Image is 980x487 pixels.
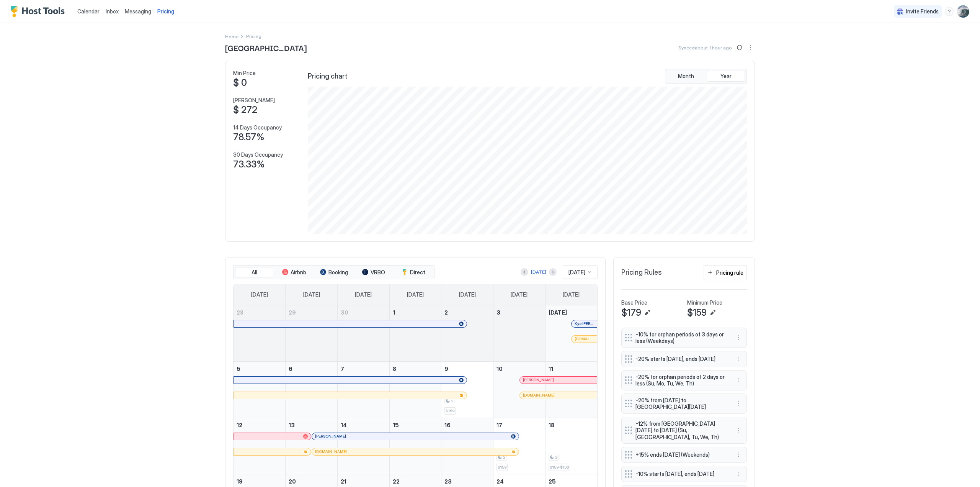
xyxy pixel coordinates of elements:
[708,308,717,317] button: Edit
[389,305,441,362] td: October 1, 2025
[371,269,385,276] span: VRBO
[734,354,743,364] div: menu
[734,426,743,435] button: More options
[315,449,347,454] span: [DOMAIN_NAME]
[444,309,448,316] span: 2
[734,375,743,385] div: menu
[444,478,452,485] span: 23
[337,418,389,474] td: October 14, 2025
[635,397,727,410] span: -20% from [DATE] to [GEOGRAPHIC_DATA][DATE]
[546,362,597,376] a: October 11, 2025
[106,8,119,15] span: Inbox
[746,43,755,52] button: More options
[444,366,448,372] span: 9
[530,267,547,277] button: [DATE]
[286,305,337,320] a: September 29, 2025
[233,77,247,89] span: $ 0
[546,418,597,432] a: October 18, 2025
[621,351,747,367] div: -20% starts [DATE], ends [DATE] menu
[503,455,505,460] span: 2
[734,333,743,342] div: menu
[687,307,707,318] span: $159
[945,7,954,16] div: menu
[635,451,727,458] span: +15% ends [DATE] (Weekends)
[549,366,553,372] span: 11
[77,7,100,15] a: Calendar
[390,362,441,376] a: October 8, 2025
[459,291,476,298] span: [DATE]
[341,309,348,316] span: 30
[621,299,647,306] span: Base Price
[337,361,389,418] td: October 7, 2025
[665,69,747,84] div: tab-group
[531,269,546,275] div: [DATE]
[493,418,546,474] td: October 17, 2025
[252,269,257,276] span: All
[235,267,273,278] button: All
[550,465,569,470] span: $159-$163
[704,265,747,280] button: Pricing rule
[687,299,722,306] span: Minimum Price
[735,43,744,52] button: Sync prices
[407,291,424,298] span: [DATE]
[347,284,379,305] a: Tuesday
[621,268,662,277] span: Pricing Rules
[441,418,493,474] td: October 16, 2025
[497,309,500,316] span: 3
[441,361,493,418] td: October 9, 2025
[441,305,493,362] td: October 2, 2025
[734,375,743,385] button: More options
[341,478,346,485] span: 21
[338,305,389,320] a: September 30, 2025
[716,269,743,277] div: Pricing rule
[493,362,545,376] a: October 10, 2025
[234,418,285,432] a: October 12, 2025
[906,8,939,15] span: Invite Friends
[563,291,580,298] span: [DATE]
[545,305,597,362] td: October 4, 2025
[390,305,441,320] a: October 1, 2025
[289,422,295,428] span: 13
[734,450,743,459] div: menu
[389,418,441,474] td: October 15, 2025
[734,426,743,435] div: menu
[233,131,265,143] span: 78.57%
[957,5,969,18] div: User profile
[315,449,516,454] div: [DOMAIN_NAME]
[441,305,493,320] a: October 2, 2025
[286,418,337,432] a: October 13, 2025
[555,455,557,460] span: 2
[237,422,242,428] span: 12
[493,361,546,418] td: October 10, 2025
[237,366,240,372] span: 5
[521,268,528,276] button: Previous month
[11,6,68,17] a: Host Tools Logo
[291,269,306,276] span: Airbnb
[667,71,705,82] button: Month
[621,328,747,348] div: -10% for orphan periods of 3 days or less (Weekdays) menu
[734,399,743,408] div: menu
[234,362,285,376] a: October 5, 2025
[441,418,493,432] a: October 16, 2025
[337,305,389,362] td: September 30, 2025
[393,366,396,372] span: 8
[734,333,743,342] button: More options
[77,8,100,15] span: Calendar
[233,124,282,131] span: 14 Days Occupancy
[303,291,320,298] span: [DATE]
[523,377,594,382] div: [PERSON_NAME]
[233,104,257,116] span: $ 272
[338,418,389,432] a: October 14, 2025
[328,269,348,276] span: Booking
[393,309,395,316] span: 1
[511,291,528,298] span: [DATE]
[233,70,256,77] span: Min Price
[497,422,502,428] span: 17
[225,34,238,39] span: Home
[575,321,594,326] span: Kye [PERSON_NAME]
[286,362,337,376] a: October 6, 2025
[493,305,546,362] td: October 3, 2025
[621,447,747,463] div: +15% ends [DATE] (Weekends) menu
[635,471,727,477] span: -10% starts [DATE], ends [DATE]
[497,366,503,372] span: 10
